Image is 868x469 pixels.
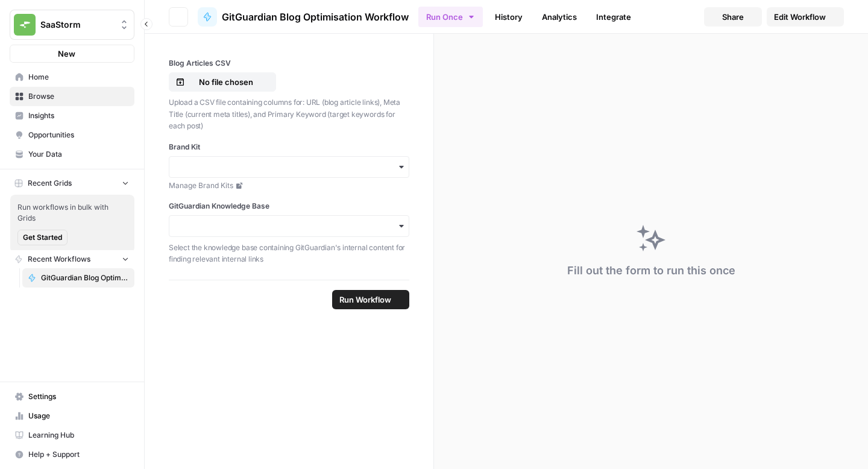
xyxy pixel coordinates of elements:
[10,106,134,125] a: Insights
[10,125,134,145] a: Opportunities
[28,430,129,441] span: Learning Hub
[28,110,129,121] span: Insights
[169,201,409,212] label: GitGuardian Knowledge Base
[28,178,72,189] span: Recent Grids
[488,7,530,27] a: History
[10,45,134,63] button: New
[10,10,134,40] button: Workspace: SaaStorm
[28,391,129,402] span: Settings
[774,11,826,23] span: Edit Workflow
[28,254,90,265] span: Recent Workflows
[10,406,134,426] a: Usage
[17,202,127,224] span: Run workflows in bulk with Grids
[169,58,409,69] label: Blog Articles CSV
[10,445,134,464] button: Help + Support
[28,130,129,140] span: Opportunities
[169,72,276,92] button: No file chosen
[169,142,409,153] label: Brand Kit
[339,294,391,306] span: Run Workflow
[41,272,129,283] span: GitGuardian Blog Optimisation Workflow
[10,87,134,106] a: Browse
[169,242,409,265] p: Select the knowledge base containing GitGuardian's internal content for finding relevant internal...
[17,230,68,245] button: Get Started
[169,96,409,132] p: Upload a CSV file containing columns for: URL (blog article links), Meta Title (current meta titl...
[418,7,483,27] button: Run Once
[10,426,134,445] a: Learning Hub
[10,174,134,192] button: Recent Grids
[40,19,113,31] span: SaaStorm
[567,262,735,279] div: Fill out the form to run this once
[222,10,409,24] span: GitGuardian Blog Optimisation Workflow
[28,91,129,102] span: Browse
[704,7,762,27] button: Share
[23,232,62,243] span: Get Started
[535,7,584,27] a: Analytics
[187,76,265,88] p: No file chosen
[58,48,75,60] span: New
[28,149,129,160] span: Your Data
[10,68,134,87] a: Home
[589,7,638,27] a: Integrate
[10,387,134,406] a: Settings
[28,411,129,421] span: Usage
[22,268,134,288] a: GitGuardian Blog Optimisation Workflow
[14,14,36,36] img: SaaStorm Logo
[767,7,844,27] a: Edit Workflow
[332,290,409,309] button: Run Workflow
[169,180,409,191] a: Manage Brand Kits
[28,72,129,83] span: Home
[722,11,744,23] span: Share
[10,250,134,268] button: Recent Workflows
[10,145,134,164] a: Your Data
[198,7,409,27] a: GitGuardian Blog Optimisation Workflow
[28,449,129,460] span: Help + Support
